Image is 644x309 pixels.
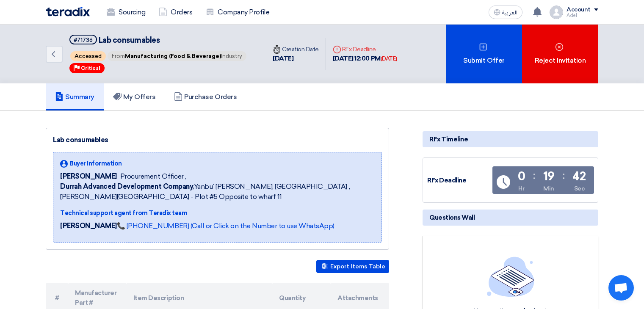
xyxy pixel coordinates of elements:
[518,171,525,182] div: 0
[100,3,152,22] a: Sourcing
[74,37,93,43] div: #71736
[381,55,397,63] div: [DATE]
[152,3,199,22] a: Orders
[574,184,585,193] div: Sec
[522,25,598,83] div: Reject Invitation
[70,51,106,61] span: Accessed
[120,171,186,182] span: Procurement Officer ,
[333,45,397,54] div: RFx Deadline
[543,171,555,182] div: 19
[46,83,104,110] a: Summary
[427,176,491,185] div: RFx Deadline
[174,93,237,101] h5: Purchase Orders
[489,6,522,19] button: العربية
[55,93,94,101] h5: Summary
[608,275,634,301] div: Open chat
[99,36,160,45] span: Lab consumables
[316,260,389,273] button: Export Items Table
[333,54,397,63] div: [DATE] 12:00 PM
[550,6,563,19] img: profile_test.png
[125,53,221,59] span: Manufacturing (Food & Beverage)
[543,184,554,193] div: Min
[60,182,375,202] span: Yanbu` [PERSON_NAME], [GEOGRAPHIC_DATA] ,[PERSON_NAME][GEOGRAPHIC_DATA] - Plot #5 Opposite to wha...
[113,93,156,101] h5: My Offers
[429,213,475,222] span: Questions Wall
[69,35,247,45] h5: Lab consumables
[446,25,522,83] div: Submit Offer
[567,6,591,14] div: Account
[53,135,382,145] div: Lab consumables
[104,83,165,110] a: My Offers
[487,257,534,296] img: empty_state_list.svg
[502,10,517,16] span: العربية
[81,65,100,71] span: Critical
[563,168,565,183] div: :
[518,184,524,193] div: Hr
[423,131,598,147] div: RFx Timeline
[108,51,246,61] span: From Industry
[117,222,334,230] a: 📞 [PHONE_NUMBER] (Call or Click on the Number to use WhatsApp)
[60,209,375,218] div: Technical support agent from Teradix team
[273,45,319,54] div: Creation Date
[533,168,535,183] div: :
[572,171,586,182] div: 42
[273,54,319,63] div: [DATE]
[199,3,276,22] a: Company Profile
[60,182,194,190] b: Durrah Advanced Development Company,
[46,7,90,17] img: Teradix logo
[165,83,246,110] a: Purchase Orders
[60,171,117,182] span: [PERSON_NAME]
[69,159,122,168] span: Buyer Information
[567,13,598,18] div: Adel
[60,222,117,230] strong: [PERSON_NAME]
